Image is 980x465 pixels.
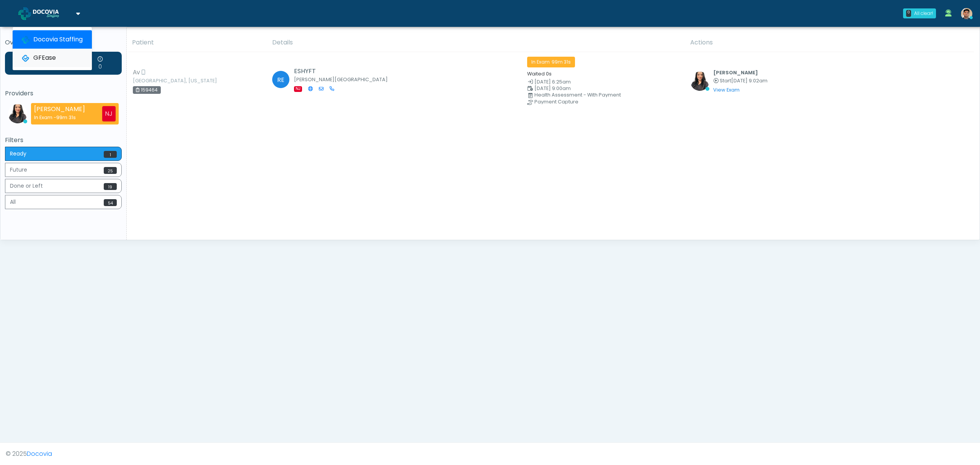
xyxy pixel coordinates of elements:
span: [DATE] 6:25am [534,79,571,85]
span: 19 [104,183,117,190]
span: [DATE] 9:00am [534,85,571,92]
div: 0 [906,10,911,17]
span: RE [272,71,289,88]
div: Payment Capture [534,100,688,104]
a: Docovia Staffing [13,30,92,49]
strong: [PERSON_NAME] [34,105,85,113]
button: Done or Left19 [5,179,122,193]
img: Docovia Staffing [22,36,29,44]
th: Patient [127,33,268,52]
div: All clear! [914,10,933,17]
th: Actions [686,33,974,52]
span: 99m 31s [552,59,571,65]
a: Docovia [18,1,80,26]
small: [PERSON_NAME][GEOGRAPHIC_DATA] [294,76,388,83]
span: [DATE] 9:02am [731,77,768,84]
span: 54 [104,199,117,206]
small: [GEOGRAPHIC_DATA], [US_STATE] [133,79,175,83]
small: Scheduled Time [527,86,681,91]
a: View Exam [713,87,740,93]
button: Future25 [5,163,122,177]
div: Health Assessment - With Payment [534,93,688,97]
div: 0 [98,56,103,71]
b: [PERSON_NAME] [713,69,758,76]
span: In Exam · [527,57,575,67]
h5: Overview [5,39,122,46]
span: 1 [104,151,117,158]
div: 159464 [133,86,161,94]
div: Basic example [5,147,122,211]
span: Av [133,68,140,77]
span: NJ [294,86,302,92]
a: GFEase [13,49,92,67]
th: Details [268,33,686,52]
span: 99m 31s [56,114,76,121]
img: Viral Patel [690,72,709,91]
a: 0 All clear! [898,5,941,21]
h5: Providers [5,90,122,97]
small: Started at [713,79,768,84]
button: Open LiveChat chat widget [6,3,29,26]
small: Waited 0s [527,70,552,77]
a: Docovia [27,449,52,458]
small: Date Created [527,80,681,85]
span: 25 [104,167,117,174]
div: In Exam - [34,114,85,121]
span: Start [720,77,731,84]
img: Kenner Medina [961,8,972,20]
img: Docovia [18,7,31,20]
img: Docovia [33,10,71,17]
div: NJ [102,106,116,121]
h5: ESHYFT [294,68,361,75]
button: Ready1 [5,147,122,161]
img: Viral Patel [8,104,27,123]
img: GFEase [22,54,29,62]
button: All54 [5,195,122,209]
h5: Filters [5,137,122,144]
